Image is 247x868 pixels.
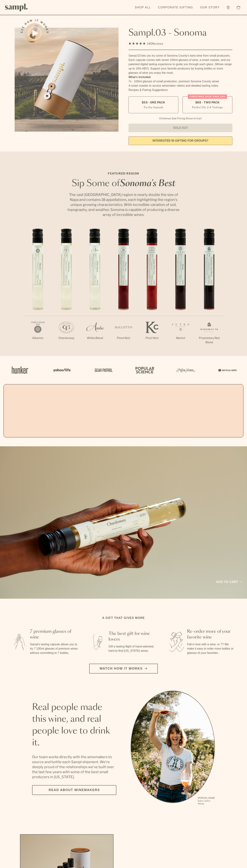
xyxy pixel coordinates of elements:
[152,42,163,45] span: Reviews
[216,362,238,378] img: Artboard_7_5b34974b-f019-449e-91fb-745f8d0877ee_x450.png
[128,54,232,75] div: Sampl.03 lets you try some of Sonoma County's best wine from small producers. Each capsule comes ...
[166,336,195,340] p: Merlot
[131,691,215,806] div: slide 1
[198,4,221,11] a: Our Story
[216,580,242,584] a: Add to cart
[32,702,116,749] h2: Real people made this wine, and real people love to drink it.
[66,192,181,217] p: The vast [GEOGRAPHIC_DATA] region is nearly double the size of Napa and contains 18 appellations,...
[138,229,166,352] li: 5 / 7
[195,101,220,104] span: $88 - Two Pack
[109,631,157,642] h3: The best gift for wine lovers
[128,136,232,145] a: interested in gifting for groups?
[195,229,223,356] li: 7 / 7
[128,79,232,84] li: 7x - 100ml glasses of small production, premium Sonoma County wines
[24,336,52,340] p: Albarino
[156,4,195,11] a: Corporate Gifting
[133,4,153,11] a: Shop All
[147,42,152,45] span: 140
[109,229,138,352] li: 4 / 7
[25,23,45,43] button: See how it works
[15,28,119,132] img: Sampl.03 - Sonoma
[81,336,109,340] p: White Blend
[52,336,81,340] p: Chardonnay
[24,229,52,352] li: 1 / 7
[92,362,114,378] img: Artboard_5_7fdae55a-36fd-43f7-8bfd-f74a06a2878e_x450.png
[109,644,157,653] p: Gift a tasting flight of hand-selected, hard-to-find [US_STATE] wines.
[198,797,215,805] p: [PERSON_NAME] Sutro, Sutro Wines
[138,336,166,340] p: Pinot Noir
[131,691,215,806] ul: carousel
[120,179,175,188] em: Sonoma's Best
[175,362,196,378] img: Artboard_3_0b291449-6e8c-4d07-b2c2-3f3601a19cd1_x450.png
[188,94,227,99] div: Christmas SALE! Save 20%
[66,179,181,188] h2: Sip Some of
[157,117,203,120] li: Christmas Sale Pricing Shown In Cart
[187,629,236,640] h3: Re-order more of your favorite wine
[30,642,79,655] p: Sampl's tasting capsule allows you to try 7 100ml glasses of premium wines without committing to ...
[142,101,165,104] span: $55 - One Pack
[128,28,232,38] h1: Sampl.03 - Sonoma
[89,664,158,674] button: Watch how it works
[187,642,236,655] p: Fall in love with a wine, or 7? We make it easy to order more bottles or glasses of your favorites.
[66,171,181,176] p: Featured Region
[51,362,72,378] img: Artboard_6_04f9a106-072f-468a-bdd7-f11783b05722_x450.png
[128,88,232,92] li: Recipes & Pairing Suggestions
[133,362,155,378] img: Artboard_4_28b4d326-c26e-48f9-9c80-911f17d6414e_x450.png
[128,76,151,79] strong: What’s Included:
[9,362,31,378] img: Artboard_1_c8cd28af-0030-4af1-819c-248e302c7f06_x450.png
[192,105,223,109] small: Perfect For 2-4 Tastings
[128,41,163,46] div: 140Reviews
[5,4,28,11] img: Sampl logo
[102,616,145,620] h2: A gift that gives more
[166,229,195,352] li: 6 / 7
[52,229,81,352] li: 2 / 7
[81,229,109,352] li: 3 / 7
[143,105,163,109] small: Try the Capsule
[30,629,79,640] h3: 7 premium glasses of wine
[32,754,116,779] p: Our team works directly with the winemakers to source and bottle each Sampl shipment. We’re deepl...
[32,785,116,795] a: Read about Winemakers
[128,124,232,132] button: Sold Out
[195,336,223,345] p: Proprietary Red Blend
[109,336,138,340] p: Pinot Noir
[128,84,232,88] li: A smart coaster to access winemaker videos and detailed tasting notes.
